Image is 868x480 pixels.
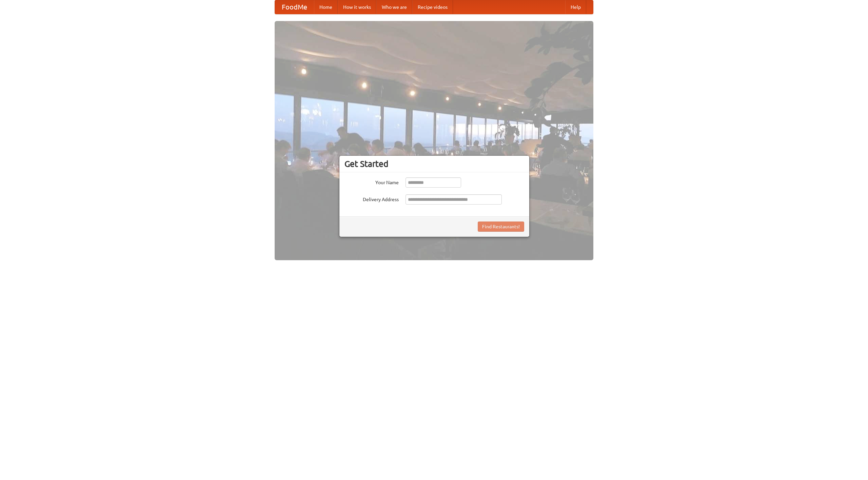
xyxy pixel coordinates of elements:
h3: Get Started [344,159,524,169]
a: Recipe videos [412,0,453,14]
a: Who we are [376,0,412,14]
a: How it works [338,0,376,14]
label: Your Name [344,177,399,186]
a: FoodMe [275,0,314,14]
a: Home [314,0,338,14]
button: Find Restaurants! [478,222,524,232]
label: Delivery Address [344,194,399,203]
a: Help [565,0,586,14]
